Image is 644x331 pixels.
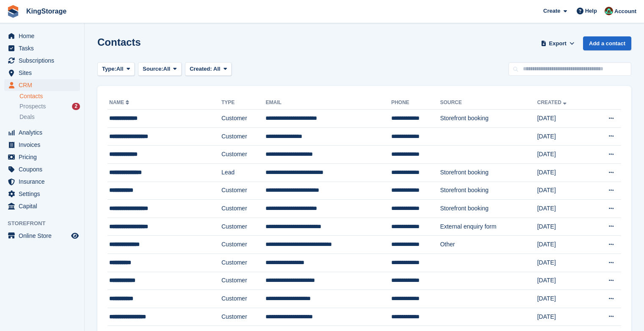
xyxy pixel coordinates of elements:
[440,182,537,200] td: Storefront booking
[7,5,19,18] img: stora-icon-8386f47178a22dfd0bd8f6a31ec36ba5ce8667c1dd55bd0f319d3a0aa187defe.svg
[265,96,391,110] th: Email
[4,200,80,212] a: menu
[614,7,636,16] span: Account
[605,7,613,15] img: John King
[549,39,567,48] span: Export
[537,254,591,272] td: [DATE]
[537,182,591,200] td: [DATE]
[19,55,69,66] span: Subscriptions
[138,62,182,76] button: Source: All
[190,66,212,72] span: Created:
[143,65,163,73] span: Source:
[4,30,80,42] a: menu
[221,127,266,146] td: Customer
[440,96,537,110] th: Source
[4,127,80,138] a: menu
[585,7,597,15] span: Help
[221,254,266,272] td: Customer
[583,36,631,50] a: Add a contact
[4,79,80,91] a: menu
[4,55,80,66] a: menu
[19,113,35,121] span: Deals
[23,4,70,18] a: KingStorage
[4,230,80,242] a: menu
[163,65,171,73] span: All
[221,272,266,290] td: Customer
[537,99,568,105] a: Created
[19,102,80,111] a: Prospects 2
[440,236,537,254] td: Other
[19,176,69,188] span: Insurance
[391,96,440,110] th: Phone
[440,200,537,218] td: Storefront booking
[185,62,232,76] button: Created: All
[4,42,80,54] a: menu
[19,127,69,138] span: Analytics
[221,200,266,218] td: Customer
[19,139,69,151] span: Invoices
[4,67,80,79] a: menu
[19,230,69,242] span: Online Store
[109,99,131,105] a: Name
[440,218,537,236] td: External enquiry form
[4,188,80,200] a: menu
[97,62,135,76] button: Type: All
[440,110,537,128] td: Storefront booking
[4,139,80,151] a: menu
[102,65,116,73] span: Type:
[537,127,591,146] td: [DATE]
[537,163,591,182] td: [DATE]
[537,290,591,308] td: [DATE]
[537,110,591,128] td: [DATE]
[543,7,560,15] span: Create
[19,163,69,175] span: Coupons
[19,30,69,42] span: Home
[19,188,69,200] span: Settings
[537,146,591,164] td: [DATE]
[221,110,266,128] td: Customer
[116,65,124,73] span: All
[537,236,591,254] td: [DATE]
[19,151,69,163] span: Pricing
[440,163,537,182] td: Storefront booking
[221,96,266,110] th: Type
[4,151,80,163] a: menu
[19,102,46,110] span: Prospects
[537,218,591,236] td: [DATE]
[19,42,69,54] span: Tasks
[19,79,69,91] span: CRM
[8,219,84,228] span: Storefront
[537,200,591,218] td: [DATE]
[72,103,80,110] div: 2
[221,163,266,182] td: Lead
[537,308,591,326] td: [DATE]
[221,236,266,254] td: Customer
[70,231,80,241] a: Preview store
[221,146,266,164] td: Customer
[4,163,80,175] a: menu
[221,308,266,326] td: Customer
[4,176,80,188] a: menu
[19,67,69,79] span: Sites
[97,36,141,48] h1: Contacts
[19,92,80,100] a: Contacts
[221,218,266,236] td: Customer
[213,66,221,72] span: All
[221,290,266,308] td: Customer
[537,272,591,290] td: [DATE]
[221,182,266,200] td: Customer
[539,36,576,50] button: Export
[19,200,69,212] span: Capital
[19,113,80,121] a: Deals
